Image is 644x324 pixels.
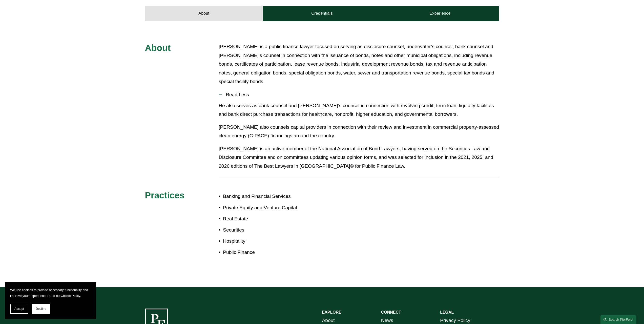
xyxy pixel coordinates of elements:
a: Cookie Policy [61,294,80,298]
p: [PERSON_NAME] is a public finance lawyer focused on serving as disclosure counsel, underwriter’s ... [219,42,499,86]
strong: CONNECT [381,310,401,314]
span: Accept [14,307,24,311]
p: [PERSON_NAME] also counsels capital providers in connection with their review and investment in c... [219,123,499,140]
p: Real Estate [223,215,322,223]
button: Decline [32,304,50,314]
button: Read Less [219,88,499,101]
p: We use cookies to provide necessary functionality and improve your experience. Read our . [10,287,91,299]
a: Credentials [263,6,381,21]
div: Read Less [219,101,499,175]
section: Cookie banner [5,282,96,319]
a: Search this site [600,315,636,324]
p: Public Finance [223,248,322,257]
a: About [145,6,263,21]
p: Private Equity and Venture Capital [223,203,322,212]
p: [PERSON_NAME] is an active member of the National Association of Bond Lawyers, having served on t... [219,144,499,171]
p: He also serves as bank counsel and [PERSON_NAME]’s counsel in connection with revolving credit, t... [219,101,499,119]
p: Hospitality [223,237,322,246]
button: Accept [10,304,28,314]
p: Banking and Financial Services [223,192,322,201]
span: About [145,43,171,53]
strong: EXPLORE [322,310,341,314]
strong: LEGAL [440,310,454,314]
p: Securities [223,226,322,235]
a: Experience [381,6,499,21]
span: Practices [145,190,185,200]
span: Read Less [222,92,499,98]
span: Decline [36,307,46,311]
